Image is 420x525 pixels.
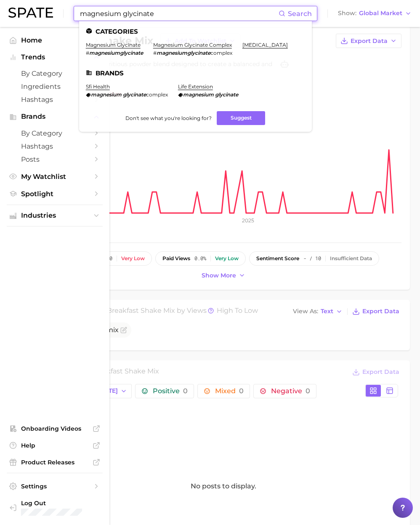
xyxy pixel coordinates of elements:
[291,306,345,317] button: View AsText
[215,91,238,98] em: glycinate
[351,37,388,45] span: Export Data
[191,481,256,491] span: No posts to display.
[215,256,239,261] div: Very low
[21,129,88,137] span: by Category
[7,187,103,200] a: Spotlight
[293,309,318,314] span: View As
[123,91,146,98] em: glycinate
[21,155,88,163] span: Posts
[106,326,119,334] span: mix
[7,93,103,106] a: Hashtags
[7,209,103,222] button: Industries
[242,217,254,224] tspan: 2025
[153,388,188,394] span: Positive
[21,173,88,181] span: My Watchlist
[336,8,414,19] button: ShowGlobal Market
[21,36,88,44] span: Home
[7,480,103,493] a: Settings
[86,69,305,77] li: Brands
[82,366,159,379] h2: for
[7,67,103,80] a: by Category
[153,50,157,56] span: #
[362,308,399,315] span: Export Data
[7,170,103,183] a: My Watchlist
[303,256,321,261] span: - / 10
[7,497,103,518] a: Log out. Currently logged in with e-mail yumi.toki@spate.nyc.
[7,439,103,452] a: Help
[330,256,372,261] div: Insufficient Data
[21,83,88,91] span: Ingredients
[7,140,103,153] a: Hashtags
[288,10,312,18] span: Search
[91,91,122,98] em: magnesium
[249,251,379,266] button: sentiment score- / 10Insufficient Data
[86,28,305,35] li: Categories
[271,388,310,394] span: Negative
[146,91,168,98] span: complex
[21,190,88,198] span: Spotlight
[217,111,265,125] button: Suggest
[96,306,258,317] h2: for by Views
[155,251,246,266] button: paid views0.0%Very low
[7,80,103,93] a: Ingredients
[21,142,88,150] span: Hashtags
[336,34,401,48] button: Export Data
[350,366,401,378] button: Export Data
[7,127,103,140] a: by Category
[183,387,188,395] span: 0
[242,42,288,48] a: [MEDICAL_DATA]
[8,8,53,18] img: SPATE
[86,50,89,56] span: #
[21,425,88,432] span: Onboarding Videos
[125,115,212,121] span: Don't see what you're looking for?
[89,50,143,56] em: magnesiumglycinate
[7,51,103,64] button: Trends
[321,309,333,314] span: Text
[162,256,190,261] span: paid views
[359,11,402,16] span: Global Market
[202,272,236,279] span: Show more
[217,306,258,314] span: high to low
[86,42,141,48] a: magnesium glycinate
[157,50,210,56] em: magnesiumglycinate
[210,50,232,56] span: complex
[215,388,244,394] span: Mixed
[21,482,88,490] span: Settings
[21,458,88,466] span: Product Releases
[21,53,88,61] span: Trends
[7,153,103,166] a: Posts
[21,499,96,507] span: Log Out
[194,256,206,261] span: 0.0%
[7,456,103,469] a: Product Releases
[79,6,279,21] input: Search here for a brand, industry, or ingredient
[107,306,175,314] span: breakfast shake mix
[7,110,103,123] button: Brands
[21,442,88,449] span: Help
[362,368,399,376] span: Export Data
[239,387,244,395] span: 0
[21,212,88,219] span: Industries
[199,270,247,281] button: Show more
[121,256,145,261] div: Very low
[91,367,159,375] span: breakfast shake mix
[7,34,103,47] a: Home
[178,83,213,90] a: life extension
[21,96,88,104] span: Hashtags
[256,256,299,261] span: sentiment score
[153,42,232,48] a: magnesium glycinate complex
[306,387,310,395] span: 0
[350,306,401,317] button: Export Data
[338,11,356,16] span: Show
[7,422,103,435] a: Onboarding Videos
[183,91,214,98] em: magnesium
[86,83,110,90] a: sfi health
[21,69,88,77] span: by Category
[120,327,127,333] button: Flag as miscategorized or irrelevant
[21,113,88,120] span: Brands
